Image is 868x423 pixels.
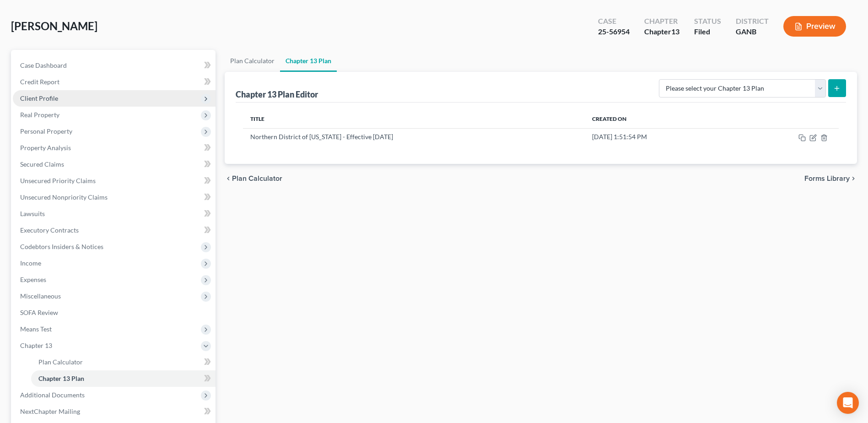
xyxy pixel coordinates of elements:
[13,156,216,173] a: Secured Claims
[20,243,103,250] span: Codebtors Insiders & Notices
[280,50,337,72] a: Chapter 13 Plan
[31,370,216,387] a: Chapter 13 Plan
[13,206,216,222] a: Lawsuits
[20,391,85,399] span: Additional Documents
[598,27,630,37] div: 25-56954
[243,128,584,146] td: Northern District of [US_STATE] - Effective [DATE]
[20,177,96,184] span: Unsecured Priority Claims
[20,309,58,316] span: SOFA Review
[13,304,216,321] a: SOFA Review
[20,94,58,102] span: Client Profile
[13,403,216,420] a: NextChapter Mailing
[644,27,679,37] div: Chapter
[585,110,736,128] th: Created On
[20,259,41,267] span: Income
[13,189,216,206] a: Unsecured Nonpriority Claims
[736,16,769,27] div: District
[20,325,52,333] span: Means Test
[38,374,84,382] span: Chapter 13 Plan
[20,276,46,283] span: Expenses
[20,111,59,119] span: Real Property
[20,193,108,201] span: Unsecured Nonpriority Claims
[13,173,216,189] a: Unsecured Priority Claims
[13,74,216,90] a: Credit Report
[20,292,61,300] span: Miscellaneous
[225,175,282,182] button: chevron_left Plan Calculator
[13,140,216,156] a: Property Analysis
[31,354,216,370] a: Plan Calculator
[38,358,83,366] span: Plan Calculator
[850,175,857,182] i: chevron_right
[736,27,769,37] div: GANB
[20,127,72,135] span: Personal Property
[694,16,721,27] div: Status
[20,407,80,415] span: NextChapter Mailing
[232,175,282,182] span: Plan Calculator
[671,27,679,36] span: 13
[20,78,59,86] span: Credit Report
[837,392,859,414] div: Open Intercom Messenger
[243,110,584,128] th: Title
[225,175,232,182] i: chevron_left
[13,222,216,239] a: Executory Contracts
[585,128,736,146] td: [DATE] 1:51:54 PM
[804,175,857,182] button: Forms Library chevron_right
[644,16,679,27] div: Chapter
[804,175,850,182] span: Forms Library
[20,210,45,217] span: Lawsuits
[598,16,630,27] div: Case
[20,226,79,234] span: Executory Contracts
[20,342,52,349] span: Chapter 13
[20,61,67,69] span: Case Dashboard
[20,160,64,168] span: Secured Claims
[694,27,721,37] div: Filed
[13,57,216,74] a: Case Dashboard
[783,16,846,37] button: Preview
[11,19,97,33] span: [PERSON_NAME]
[20,144,71,152] span: Property Analysis
[236,89,318,100] div: Chapter 13 Plan Editor
[225,50,280,72] a: Plan Calculator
